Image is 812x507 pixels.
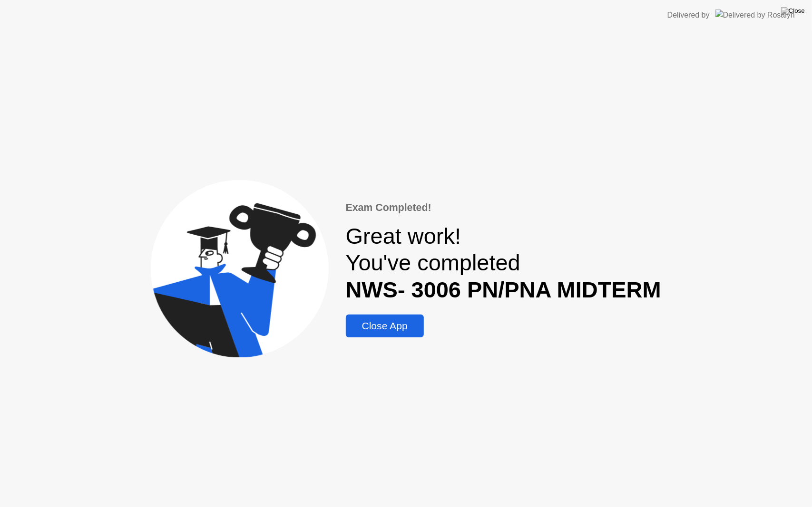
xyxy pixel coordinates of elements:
div: Close App [349,320,421,332]
div: Great work! You've completed [346,223,661,303]
div: Exam Completed! [346,200,661,215]
div: Delivered by [667,10,710,21]
button: Close App [346,315,424,337]
img: Close [781,7,805,15]
b: NWS- 3006 PN/PNA MIDTERM [346,277,661,302]
img: Delivered by Rosalyn [715,10,795,20]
